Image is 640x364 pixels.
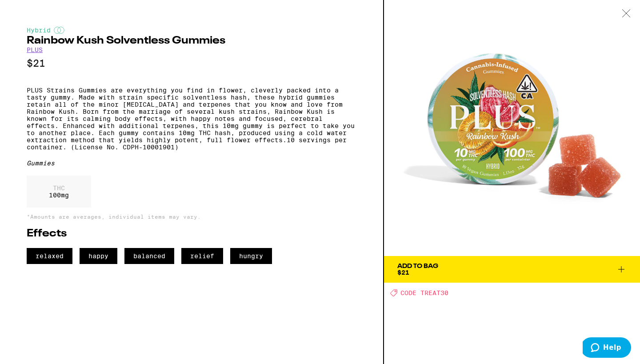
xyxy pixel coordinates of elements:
[27,36,356,46] h2: Rainbow Kush Solventless Gummies
[400,289,448,296] span: CODE TREAT30
[27,214,356,220] p: *Amounts are averages, individual items may vary.
[27,27,356,34] div: Hybrid
[181,248,223,264] span: relief
[124,248,174,264] span: balanced
[27,248,72,264] span: relaxed
[80,248,117,264] span: happy
[27,176,91,208] div: 100 mg
[230,248,272,264] span: hungry
[27,87,356,151] p: PLUS Strains Gummies are everything you find in flower, cleverly packed into a tasty gummy. Made ...
[49,184,69,192] p: THC
[397,263,438,269] div: Add To Bag
[54,27,64,34] img: hybridColor.svg
[27,160,356,167] div: Gummies
[397,269,409,276] span: $21
[27,228,356,239] h2: Effects
[27,58,356,69] p: $21
[27,46,43,53] a: PLUS
[384,256,640,283] button: Add To Bag$21
[583,337,631,360] iframe: Opens a widget where you can find more information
